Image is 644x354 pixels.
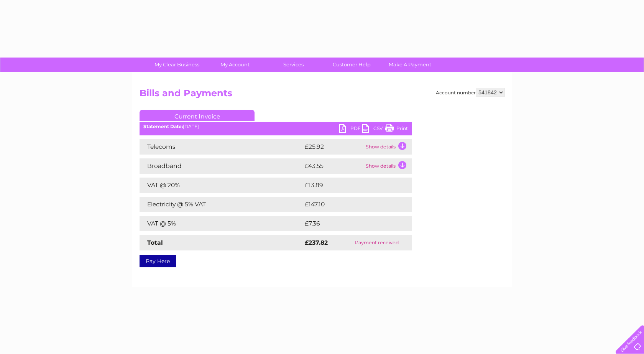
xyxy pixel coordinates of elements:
[140,158,303,174] td: Broadband
[303,216,394,231] td: £7.36
[143,123,183,129] b: Statement Date:
[320,58,383,72] a: Customer Help
[204,58,267,72] a: My Account
[339,124,362,135] a: PDF
[362,124,385,135] a: CSV
[303,197,397,212] td: £147.10
[140,139,303,155] td: Telecoms
[385,124,408,135] a: Print
[145,58,209,72] a: My Clear Business
[364,158,412,174] td: Show details
[436,88,504,97] div: Account number
[303,178,396,193] td: £13.89
[305,239,328,246] strong: £237.82
[140,178,303,193] td: VAT @ 20%
[303,139,364,155] td: £25.92
[140,216,303,231] td: VAT @ 5%
[303,158,364,174] td: £43.55
[378,58,442,72] a: Make A Payment
[140,110,255,121] a: Current Invoice
[140,197,303,212] td: Electricity @ 5% VAT
[364,139,412,155] td: Show details
[140,88,504,102] h2: Bills and Payments
[140,124,412,129] div: [DATE]
[262,58,325,72] a: Services
[140,255,176,267] a: Pay Here
[147,239,163,246] strong: Total
[342,235,412,250] td: Payment received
